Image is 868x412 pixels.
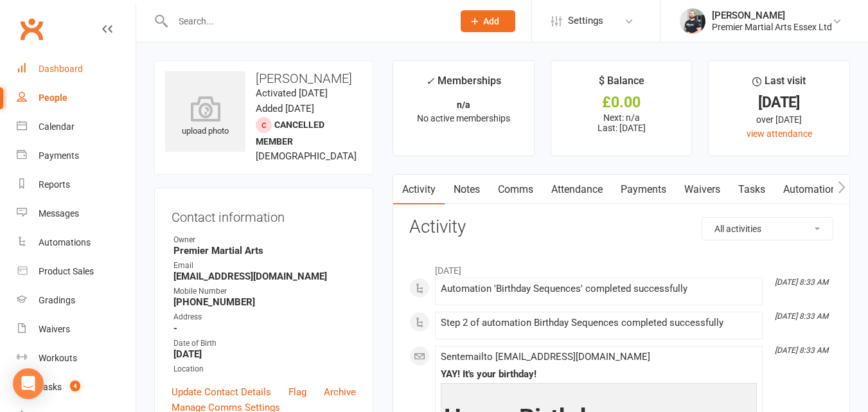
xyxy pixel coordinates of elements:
strong: - [173,323,356,334]
a: view attendance [747,129,812,139]
div: YAY! It's your birthday! [441,369,757,380]
div: Product Sales [39,266,94,276]
strong: [PHONE_NUMBER] [173,296,356,308]
i: [DATE] 8:33 AM [775,346,828,355]
time: Added [DATE] [256,103,314,114]
a: Archive [324,384,356,400]
strong: [DATE] [173,348,356,360]
div: Step 2 of automation Birthday Sequences completed successfully [441,318,757,328]
a: Workouts [17,344,136,373]
div: Reports [39,179,70,190]
div: over [DATE] [720,112,838,127]
h3: [PERSON_NAME] [165,71,362,85]
img: thumb_image1616261423.png [680,8,705,34]
div: Messages [39,208,79,219]
a: Automations [17,228,136,257]
a: Tasks 4 [17,373,136,402]
a: Update Contact Details [172,384,271,400]
a: Activity [393,175,445,204]
span: 4 [70,381,80,391]
h3: Contact information [172,205,356,224]
a: Notes [445,175,489,204]
input: Search... [169,12,444,30]
a: Waivers [17,315,136,344]
a: Flag [288,384,306,400]
div: Owner [173,234,356,246]
div: Date of Birth [173,337,356,350]
a: Payments [612,175,675,204]
div: Payments [39,150,79,161]
div: Last visit [752,73,806,96]
div: People [39,93,67,103]
li: [DATE] [409,257,833,278]
div: Memberships [426,73,501,96]
i: [DATE] 8:33 AM [775,312,828,321]
a: Dashboard [17,55,136,84]
button: Add [461,10,515,32]
div: Email [173,260,356,272]
a: Automations [774,175,851,204]
div: $ Balance [599,73,644,96]
div: Mobile Number [173,285,356,298]
a: Waivers [675,175,729,204]
div: Calendar [39,121,75,132]
a: Tasks [729,175,774,204]
div: Premier Martial Arts Essex Ltd [712,21,832,33]
a: Calendar [17,112,136,141]
strong: [EMAIL_ADDRESS][DOMAIN_NAME] [173,271,356,282]
div: upload photo [165,96,245,138]
div: Automations [39,237,91,247]
div: [DATE] [720,96,838,109]
div: Tasks [39,382,62,392]
div: Waivers [39,324,70,334]
a: Clubworx [15,13,48,45]
div: Open Intercom Messenger [13,368,44,399]
div: £0.00 [563,96,680,109]
i: ✓ [426,75,434,87]
strong: n/a [457,100,470,110]
i: [DATE] 8:33 AM [775,278,828,287]
span: [DEMOGRAPHIC_DATA] [256,150,357,162]
h3: Activity [409,217,833,237]
div: Workouts [39,353,77,363]
div: Location [173,363,356,375]
span: Sent email to [EMAIL_ADDRESS][DOMAIN_NAME] [441,351,650,363]
a: Attendance [542,175,612,204]
div: Address [173,311,356,323]
a: Reports [17,170,136,199]
a: Comms [489,175,542,204]
time: Activated [DATE] [256,87,328,99]
a: Messages [17,199,136,228]
a: People [17,84,136,112]
div: [PERSON_NAME] [712,10,832,21]
div: Automation 'Birthday Sequences' completed successfully [441,283,757,294]
div: Gradings [39,295,75,305]
p: Next: n/a Last: [DATE] [563,112,680,133]
span: Settings [568,6,603,35]
strong: Premier Martial Arts [173,245,356,256]
span: No active memberships [417,113,510,123]
a: Payments [17,141,136,170]
span: Cancelled member [256,120,324,147]
span: Add [483,16,499,26]
a: Gradings [17,286,136,315]
a: Product Sales [17,257,136,286]
div: Dashboard [39,64,83,74]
